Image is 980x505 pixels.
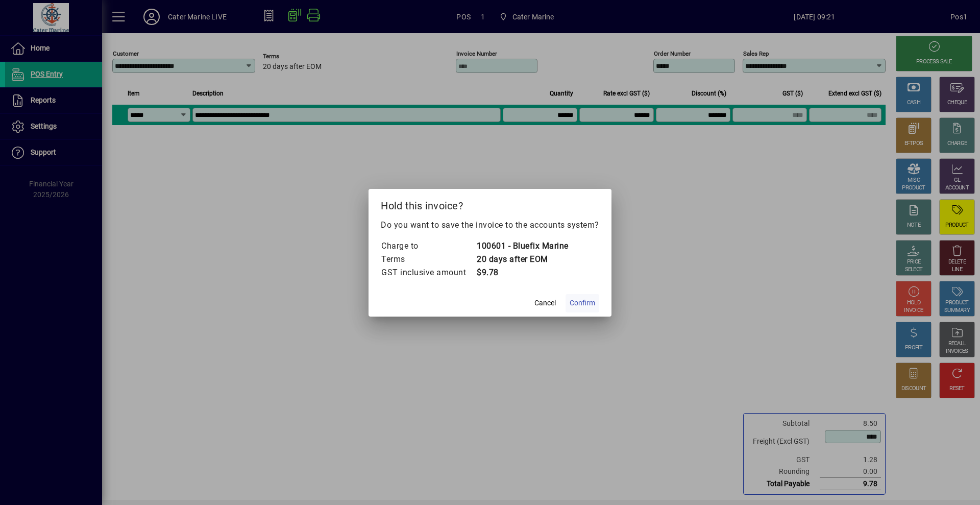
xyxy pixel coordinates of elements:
h2: Hold this invoice? [369,189,611,219]
span: Cancel [534,298,556,308]
td: 20 days after EOM [476,253,569,266]
td: $9.78 [476,266,569,279]
button: Confirm [566,294,599,312]
td: 100601 - Bluefix Marine [476,239,569,253]
span: Confirm [570,298,595,308]
td: Charge to [381,239,476,253]
td: GST inclusive amount [381,266,476,279]
td: Terms [381,253,476,266]
button: Cancel [529,294,561,312]
p: Do you want to save the invoice to the accounts system? [381,219,599,231]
